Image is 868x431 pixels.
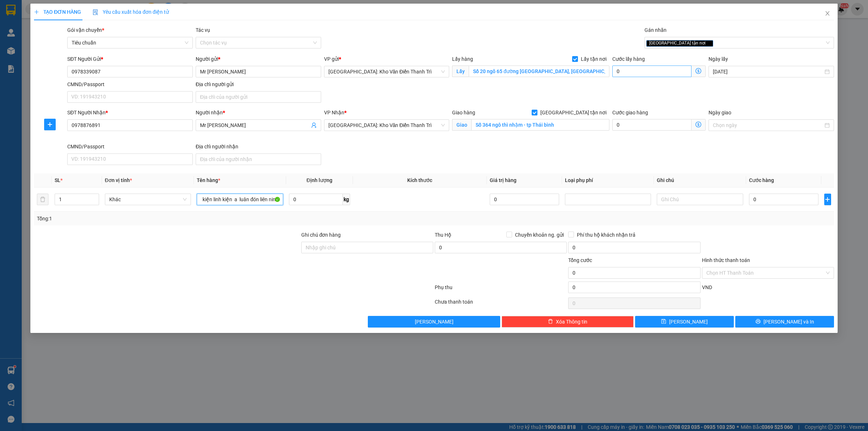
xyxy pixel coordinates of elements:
[3,22,55,35] span: [PHONE_NUMBER]
[709,56,728,62] label: Ngày lấy
[196,80,321,88] div: Địa chỉ người gửi
[434,283,567,296] div: Phụ thu
[452,110,475,115] span: Giao hàng
[562,173,654,187] th: Loại phụ phí
[548,319,553,325] span: delete
[471,119,609,131] input: Giao tận nơi
[713,121,823,129] input: Ngày giao
[67,143,193,151] div: CMND/Passport
[67,80,193,88] div: CMND/Passport
[101,25,147,31] span: 0109597835
[490,177,516,183] span: Giá trị hàng
[735,316,834,328] button: printer[PERSON_NAME] và In
[578,55,609,63] span: Lấy tận nơi
[713,68,823,76] input: Ngày lấy
[20,22,38,28] strong: CSKH:
[695,122,701,127] span: dollar-circle
[512,231,567,239] span: Chuyển khoản ng. gửi
[644,27,667,33] label: Gán nhãn
[301,232,341,238] label: Ghi chú đơn hàng
[196,91,321,103] input: Địa chỉ của người gửi
[434,298,567,310] div: Chưa thanh toán
[469,66,609,77] input: Lấy tận nơi
[324,55,450,63] div: VP gửi
[825,10,830,16] span: close
[197,194,283,205] input: VD: Bàn, Ghế
[817,4,838,24] button: Close
[34,9,39,14] span: plus
[612,119,692,131] input: Cước giao hàng
[702,257,750,263] label: Hình thức thanh toán
[196,153,321,165] input: Địa chỉ của người nhận
[568,257,592,263] span: Tổng cước
[537,109,609,117] span: [GEOGRAPHIC_DATA] tận nơi
[452,119,471,131] span: Giao
[824,194,831,205] button: plus
[196,143,321,151] div: Địa chỉ người nhận
[452,66,469,77] span: Lấy
[93,9,169,15] span: Yêu cầu xuất hóa đơn điện tử
[343,194,350,205] span: kg
[109,194,187,205] span: Khác
[67,109,193,117] div: SĐT Người Nhận
[661,319,666,325] span: save
[105,177,132,183] span: Đơn vị tính
[37,215,335,223] div: Tổng: 1
[556,318,587,326] span: Xóa Thông tin
[574,231,638,239] span: Phí thu hộ khách nhận trả
[44,122,55,127] span: plus
[763,318,814,326] span: [PERSON_NAME] và In
[197,177,220,183] span: Tên hàng
[28,3,123,13] strong: PHIẾU DÁN LÊN HÀNG
[101,25,115,31] strong: MST:
[707,41,710,45] span: close
[490,194,559,205] input: 0
[196,55,321,63] div: Người gửi
[749,177,774,183] span: Cước hàng
[67,55,193,63] div: SĐT Người Gửi
[55,177,60,183] span: SL
[37,194,48,205] button: delete
[756,319,761,325] span: printer
[612,66,692,77] input: Cước lấy hàng
[44,119,56,130] button: plus
[825,197,831,202] span: plus
[3,47,76,67] span: Mã đơn: HNVD1208250008
[669,318,708,326] span: [PERSON_NAME]
[307,177,332,183] span: Định lượng
[654,173,746,187] th: Ghi chú
[612,56,645,62] label: Cước lấy hàng
[93,9,98,15] img: icon
[368,316,500,328] button: [PERSON_NAME]
[72,37,188,48] span: Tiêu chuẩn
[695,68,701,74] span: dollar-circle
[196,109,321,117] div: Người nhận
[702,284,712,290] span: VND
[196,27,210,33] label: Tác vụ
[635,316,734,328] button: save[PERSON_NAME]
[328,66,445,77] span: Hà Nội: Kho Văn Điển Thanh Trì
[328,120,445,131] span: Hà Nội: Kho Văn Điển Thanh Trì
[452,56,473,62] span: Lấy hàng
[56,15,100,42] span: CÔNG TY TNHH CHUYỂN PHÁT NHANH BẢO AN
[502,316,634,328] button: deleteXóa Thông tin
[435,232,451,238] span: Thu Hộ
[301,242,433,253] input: Ghi chú đơn hàng
[407,177,432,183] span: Kích thước
[709,110,731,115] label: Ngày giao
[34,9,81,15] span: TẠO ĐƠN HÀNG
[324,110,344,115] span: VP Nhận
[415,318,454,326] span: [PERSON_NAME]
[612,110,648,115] label: Cước giao hàng
[67,27,104,33] span: Gói vận chuyển
[311,122,317,128] span: user-add
[657,194,743,205] input: Ghi Chú
[646,40,713,47] span: [GEOGRAPHIC_DATA] tận nơi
